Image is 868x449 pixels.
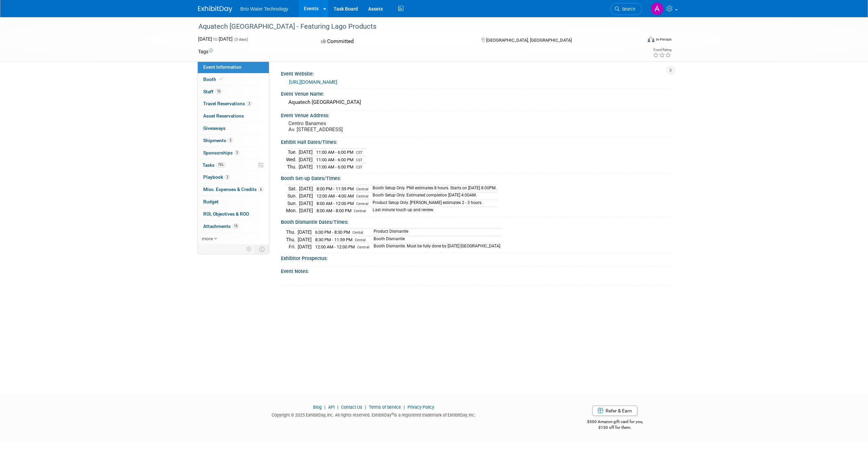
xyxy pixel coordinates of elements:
span: [GEOGRAPHIC_DATA], [GEOGRAPHIC_DATA] [486,38,572,43]
div: Committed [319,36,470,47]
img: Arturo Martinovich [651,2,664,15]
a: Search [610,3,642,15]
span: Shipments [203,138,233,143]
span: Cental [352,230,363,235]
td: Tue. [286,149,299,156]
a: Refer & Earn [592,406,637,416]
span: Central [356,194,368,199]
span: Sponsorships [203,150,239,155]
td: Booth Dismantle. Must be fully done by [DATE] [GEOGRAPHIC_DATA]. [370,243,501,250]
span: Playbook [203,174,230,180]
span: to [212,36,219,42]
span: 10 [215,89,222,94]
span: 8:00 AM - 12:00 PM [316,201,354,206]
a: Blog [313,405,322,410]
span: 11:00 AM - 6:00 PM [316,157,353,162]
span: Central [356,202,368,206]
a: Asset Reservations [198,110,269,122]
span: Brio Water Technology [241,6,288,12]
span: Search [620,6,635,12]
span: CST [356,158,363,162]
td: Last minute touch up and review. [368,207,497,214]
span: 3 [234,150,239,155]
td: [DATE] [298,229,312,236]
div: Event Venue Name: [281,89,670,97]
span: 11:00 AM - 6:00 PM [316,164,353,169]
td: Thu. [286,229,298,236]
span: 6:00 PM - 8:30 PM [315,230,350,235]
span: 8:00 AM - 8:00 PM [316,208,351,213]
td: [DATE] [299,207,313,214]
td: Booth Setup Only. PMI estimates 8 hours. Starts on [DATE] 8:00PM. [368,185,497,192]
span: 75% [216,162,225,167]
td: Product Dismantle [370,229,501,236]
span: 3 [228,138,233,143]
a: more [198,233,269,245]
span: CST [356,165,363,169]
td: [DATE] [299,163,313,171]
span: Giveaways [203,125,225,131]
a: Travel Reservations3 [198,98,269,110]
span: Misc. Expenses & Credits [203,187,263,192]
pre: Centro Banamex Av. [STREET_ADDRESS] [288,120,436,133]
td: Personalize Event Tab Strip [243,245,255,254]
span: Travel Reservations [203,101,252,106]
td: Wed. [286,156,299,163]
td: [DATE] [299,149,313,156]
span: Attachments [203,223,239,229]
span: Central [354,209,366,213]
td: Thu. [286,236,298,243]
td: Thu. [286,163,299,171]
a: Booth [198,73,269,85]
span: 12:00 AM - 4:00 AM [316,193,354,199]
span: 3 [247,101,252,106]
a: Sponsorships3 [198,147,269,159]
span: 11:00 AM - 6:00 PM [316,150,353,155]
div: Exhibit Hall Dates/Times: [281,137,670,146]
div: Event Format [601,36,672,46]
div: Exhibitor Prospectus: [281,253,670,262]
a: Tasks75% [198,159,269,171]
td: Booth Dismantle [370,236,501,243]
a: Contact Us [341,405,362,410]
span: Budget [203,199,219,204]
span: Asset Reservations [203,113,244,119]
span: 8:00 PM - 11:59 PM [316,186,354,191]
div: $500 Amazon gift card for you, [560,414,670,430]
div: Copyright © 2025 ExhibitDay, Inc. All rights reserved. ExhibitDay is a registered trademark of Ex... [198,410,550,418]
a: Shipments3 [198,135,269,147]
a: API [328,405,335,410]
span: 6 [258,187,263,192]
img: Format-Inperson.png [648,37,655,42]
span: Cental [355,238,366,242]
div: Booth Dismantle Dates/Times: [281,217,670,226]
span: Staff [203,89,222,94]
i: Booth reservation complete [219,77,223,81]
td: Toggle Event Tabs [255,245,269,254]
td: [DATE] [299,192,313,200]
a: Giveaways [198,122,269,134]
span: 8:30 PM - 11:59 PM [315,237,352,242]
div: $150 off for them. [560,425,670,431]
div: Aquatech [GEOGRAPHIC_DATA] [286,97,665,108]
img: ExhibitDay [198,6,232,13]
div: Aquatech [GEOGRAPHIC_DATA] - Featuring Lago Products [196,21,632,33]
div: In-Person [656,37,672,42]
span: | [323,405,327,410]
a: Staff10 [198,86,269,98]
a: [URL][DOMAIN_NAME] [289,79,337,85]
span: Central [356,187,368,191]
span: | [402,405,406,410]
td: [DATE] [299,185,313,192]
div: Event Notes: [281,266,670,275]
td: [DATE] [298,243,312,250]
td: [DATE] [299,200,313,207]
a: Attachments15 [198,220,269,232]
span: [DATE] [DATE] [198,36,233,42]
td: Sat. [286,185,299,192]
a: Privacy Policy [407,405,434,410]
a: Misc. Expenses & Credits6 [198,183,269,195]
span: | [336,405,340,410]
td: [DATE] [299,156,313,163]
td: Tags [198,48,213,55]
